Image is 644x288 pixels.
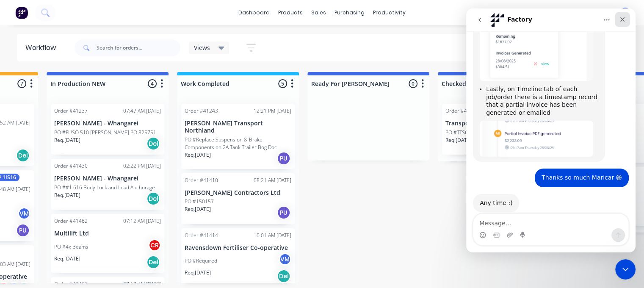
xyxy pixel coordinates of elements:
p: PO #TTS60355 [445,129,480,136]
div: Order #41467 [54,280,88,288]
p: PO #150157 [185,198,214,205]
p: Req. [DATE] [54,255,80,263]
div: Order #4143002:22 PM [DATE][PERSON_NAME] - WhangareiPO ##1 616 Body Lock and Load AnchorageReq.[D... [51,159,164,210]
iframe: Intercom live chat [615,259,636,280]
p: Req. [DATE] [185,151,211,159]
p: Ravensdown Fertiliser Co-operative [185,244,291,252]
p: PO ##1 616 Body Lock and Load Anchorage [54,184,155,191]
div: 07:17 AM [DATE] [123,280,161,288]
div: 07:12 AM [DATE] [123,217,161,225]
div: 12:21 PM [DATE] [254,107,291,115]
div: settings [545,6,577,19]
p: Req. [DATE] [54,191,80,199]
div: Del [277,269,290,283]
div: Order #41237 [54,107,88,115]
div: products [274,6,307,19]
div: 10:01 AM [DATE] [254,232,291,239]
div: purchasing [330,6,369,19]
a: dashboard [234,6,274,19]
div: Order #41414 [185,232,218,239]
div: Order #4145511:41 AM [DATE]Transport Trailer ServicesPO #TTS60355Req.[DATE]Del [442,104,556,155]
p: PO #Replace Suspension & Brake Components on 2A Tank Trailer Bog Doc [185,136,291,151]
p: Multilift Ltd [54,230,161,237]
div: 08:21 AM [DATE] [254,177,291,184]
div: VM [279,253,291,266]
iframe: Intercom live chat [466,8,636,252]
div: Order #4141008:21 AM [DATE][PERSON_NAME] Contractors LtdPO #150157Req.[DATE]PU [181,173,295,224]
div: Order #4124312:21 PM [DATE][PERSON_NAME] Transport NorthlandPO #Replace Suspension & Brake Compon... [181,104,295,169]
p: Req. [DATE] [185,205,211,213]
div: Del [146,137,160,150]
div: Order #4141410:01 AM [DATE]Ravensdown Fertiliser Co-operativePO #RequiredVMReq.[DATE]Del [181,228,295,287]
div: Del [146,192,160,205]
div: Order #41243 [185,107,218,115]
p: [PERSON_NAME] - Whangarei [54,175,161,182]
div: CR [148,239,161,252]
span: Views [194,43,210,52]
div: PU [277,206,290,219]
p: PO #4x Beams [54,243,88,251]
p: Transport Trailer Services [445,120,552,127]
p: Req. [DATE] [445,136,472,144]
p: PO #FUSO 510 [PERSON_NAME] PO 825751 [54,129,156,136]
div: Del [16,149,30,162]
p: [PERSON_NAME] Transport Northland [185,120,291,134]
div: PU [16,224,30,237]
div: Order #41430 [54,162,88,170]
p: Req. [DATE] [185,269,211,277]
div: Order #4123707:47 AM [DATE][PERSON_NAME] - WhangareiPO #FUSO 510 [PERSON_NAME] PO 825751Req.[DATE... [51,104,164,155]
div: Del [146,255,160,269]
div: VM [18,207,30,220]
div: productivity [369,6,410,19]
div: Order #41455 [445,107,479,115]
div: 07:47 AM [DATE] [123,107,161,115]
div: Order #41462 [54,217,88,225]
div: PU [277,152,290,165]
div: Order #41410 [185,177,218,184]
input: Search for orders... [97,39,180,56]
div: sales [307,6,330,19]
div: 02:22 PM [DATE] [123,162,161,170]
p: [PERSON_NAME] - Whangarei [54,120,161,127]
p: [PERSON_NAME] Contractors Ltd [185,189,291,197]
p: Req. [DATE] [54,136,80,144]
p: PO #Required [185,257,217,265]
div: Order #4146207:12 AM [DATE]Multilift LtdPO #4x BeamsCRReq.[DATE]Del [51,214,164,273]
img: Factory [15,6,28,19]
div: Workflow [25,43,60,53]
